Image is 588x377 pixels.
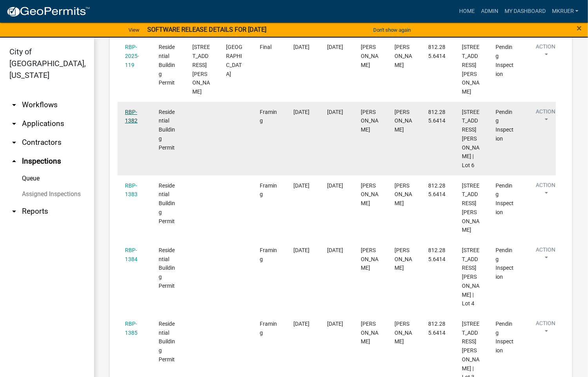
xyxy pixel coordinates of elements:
button: Don't show again [370,23,414,36]
span: Final [260,44,271,50]
button: Close [577,23,582,33]
span: Pending Inspection [496,321,514,354]
div: [DATE] [327,43,346,52]
span: Framing [260,247,277,262]
div: [DATE] [327,108,346,117]
span: 812.285.6414 [429,182,446,198]
span: 09/15/2025 [294,109,310,115]
span: 812.285.6414 [429,321,446,336]
a: Admin [478,4,501,19]
span: Residential Building Permit [159,321,175,363]
span: Mike Kruer [395,321,413,345]
span: Residential Building Permit [159,109,175,151]
span: 09/15/2025 [294,247,310,253]
span: Framing [260,182,277,198]
span: Mike Kruer [361,44,379,68]
div: [DATE] [327,246,346,255]
span: Residential Building Permit [159,44,175,86]
button: Action [530,181,562,201]
span: 812.285.6414 [429,109,446,124]
span: Mike Kruer [395,247,413,271]
a: View [125,23,143,36]
span: Residential Building Permit [159,247,175,289]
i: arrow_drop_down [9,100,19,110]
span: JEFFERSONVILLE [226,44,242,77]
button: Action [530,319,562,339]
button: Action [530,246,562,265]
span: Pending Inspection [496,182,514,215]
span: 1612 Scott St Lot 6 | Lot 6 [462,109,480,169]
i: arrow_drop_down [9,207,19,216]
div: [DATE] [327,319,346,328]
span: Pending Inspection [496,44,514,77]
span: 812.285.6414 [429,44,446,59]
div: [DATE] [327,181,346,190]
span: Mark Bedair [395,109,413,133]
span: 3519 LAURA DRIVE [192,44,210,95]
i: arrow_drop_up [9,157,19,166]
a: RBP-2025-119 [125,44,139,68]
span: Mike Kruer [395,44,413,68]
span: Mike Kruer [395,182,413,207]
span: Pending Inspection [496,247,514,280]
span: 1614 Scott St Jeffersonville IN | Lot 5 [462,182,480,233]
button: Action [530,108,562,127]
span: Mike Kruer [361,109,379,133]
a: RBP-1385 [125,321,138,336]
a: RBP-1383 [125,182,138,198]
span: Framing [260,321,277,336]
span: Mike Kruer [361,321,379,345]
span: Mike Kruer [361,247,379,271]
span: 812.285.6414 [429,247,446,262]
span: 1616 Scott St Jeffersonville IN 47130 | Lot 4 [462,247,480,307]
a: My Dashboard [501,4,549,19]
i: arrow_drop_down [9,119,19,128]
span: Mike Kruer [361,182,379,207]
span: Residential Building Permit [159,182,175,224]
span: Pending Inspection [496,109,514,142]
a: RBP-1382 [125,109,138,124]
i: arrow_drop_down [9,138,19,147]
a: RBP-1384 [125,247,138,262]
span: × [577,23,582,34]
strong: SOFTWARE RELEASE DETAILS FOR [DATE] [147,26,266,33]
span: Framing [260,109,277,124]
span: 3519 Laura Drive lot 45 | Lot 42 [462,44,480,95]
span: 09/15/2025 [294,44,310,50]
span: 09/15/2025 [294,321,310,327]
span: 09/15/2025 [294,182,310,189]
a: Home [456,4,478,19]
a: mkruer [549,4,582,19]
button: Action [530,43,562,62]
